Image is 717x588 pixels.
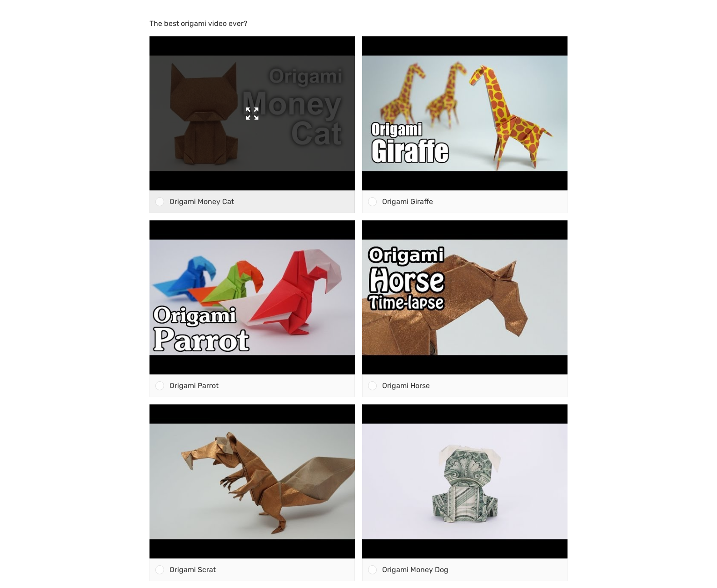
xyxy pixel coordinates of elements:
p: The best origami video ever? [149,18,568,29]
img: hqdefault.jpg [362,220,568,374]
span: Origami Money Cat [169,197,234,206]
span: Origami Money Dog [382,565,448,574]
img: hqdefault.jpg [149,404,355,558]
img: hqdefault.jpg [149,36,355,190]
img: hqdefault.jpg [149,220,355,374]
span: Origami Parrot [169,381,219,390]
img: hqdefault.jpg [362,36,568,190]
img: hqdefault.jpg [362,404,568,558]
span: Origami Giraffe [382,197,433,206]
span: Origami Scrat [169,565,216,574]
span: Origami Horse [382,381,430,390]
